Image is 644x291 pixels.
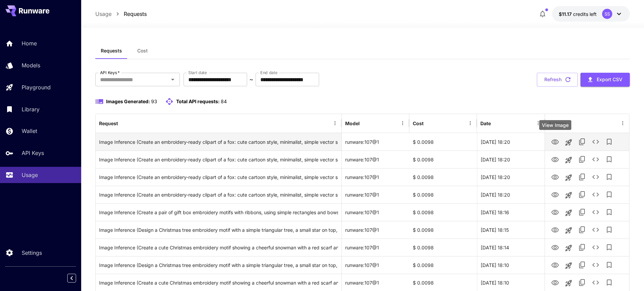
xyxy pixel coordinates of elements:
[537,73,578,87] button: Refresh
[249,75,253,84] p: ~
[22,61,40,69] p: Models
[589,170,602,184] button: See details
[477,239,545,256] div: 28 Aug, 2025 18:14
[548,223,562,237] button: View Image
[99,221,338,239] div: Click to copy prompt
[99,239,338,256] div: Click to copy prompt
[409,256,477,274] div: $ 0.0098
[168,75,177,84] button: Open
[99,151,338,168] div: Click to copy prompt
[477,133,545,151] div: 28 Aug, 2025 18:20
[477,256,545,274] div: 28 Aug, 2025 18:10
[602,153,616,166] button: Add to library
[562,276,575,290] button: Launch in playground
[101,48,122,54] span: Requests
[99,120,118,126] div: Request
[562,206,575,220] button: Launch in playground
[580,73,630,87] button: Export CSV
[548,240,562,254] button: View Image
[342,168,409,186] div: runware:107@1
[477,186,545,203] div: 28 Aug, 2025 18:20
[22,127,37,135] p: Wallet
[602,241,616,254] button: Add to library
[99,256,338,274] div: Click to copy prompt
[409,186,477,203] div: $ 0.0098
[602,9,612,19] div: SS
[151,98,157,104] span: 93
[221,98,227,104] span: 84
[548,275,562,289] button: View Image
[602,205,616,219] button: Add to library
[589,135,602,149] button: See details
[342,151,409,168] div: runware:107@1
[409,221,477,239] div: $ 0.0098
[562,241,575,255] button: Launch in playground
[22,83,51,91] p: Playground
[575,205,589,219] button: Copy TaskUUID
[548,258,562,272] button: View Image
[260,70,277,75] label: End date
[559,10,597,18] div: $11.17493
[360,118,370,128] button: Sort
[589,276,602,289] button: See details
[342,133,409,151] div: runware:107@1
[409,151,477,168] div: $ 0.0098
[575,258,589,272] button: Copy TaskUUID
[22,149,44,157] p: API Keys
[602,135,616,149] button: Add to library
[539,120,571,130] div: View Image
[573,11,597,17] span: credits left
[477,203,545,221] div: 28 Aug, 2025 18:16
[345,120,360,126] div: Model
[589,223,602,237] button: See details
[342,186,409,203] div: runware:107@1
[548,205,562,219] button: View Image
[424,118,434,128] button: Sort
[562,224,575,237] button: Launch in playground
[99,133,338,151] div: Click to copy prompt
[480,120,491,126] div: Date
[477,151,545,168] div: 28 Aug, 2025 18:20
[99,186,338,203] div: Click to copy prompt
[409,133,477,151] div: $ 0.0098
[100,70,120,75] label: API Keys
[602,276,616,289] button: Add to library
[342,221,409,239] div: runware:107@1
[575,135,589,149] button: Copy TaskUUID
[589,153,602,166] button: See details
[602,188,616,201] button: Add to library
[342,256,409,274] div: runware:107@1
[106,98,150,104] span: Images Generated:
[409,168,477,186] div: $ 0.0098
[589,258,602,272] button: See details
[559,11,573,17] span: $11.17
[548,135,562,149] button: View Image
[409,203,477,221] div: $ 0.0098
[330,118,340,128] button: Menu
[562,171,575,184] button: Launch in playground
[575,170,589,184] button: Copy TaskUUID
[562,188,575,202] button: Launch in playground
[95,10,112,18] a: Usage
[22,105,40,113] p: Library
[477,221,545,239] div: 28 Aug, 2025 18:15
[575,153,589,166] button: Copy TaskUUID
[22,39,37,47] p: Home
[137,48,148,54] span: Cost
[124,10,147,18] p: Requests
[466,118,475,128] button: Menu
[602,223,616,237] button: Add to library
[22,171,38,179] p: Usage
[413,120,424,126] div: Cost
[99,204,338,221] div: Click to copy prompt
[562,153,575,167] button: Launch in playground
[492,118,501,128] button: Sort
[477,168,545,186] div: 28 Aug, 2025 18:20
[575,241,589,254] button: Copy TaskUUID
[398,118,407,128] button: Menu
[548,170,562,184] button: View Image
[575,223,589,237] button: Copy TaskUUID
[552,6,630,22] button: $11.17493SS
[548,187,562,201] button: View Image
